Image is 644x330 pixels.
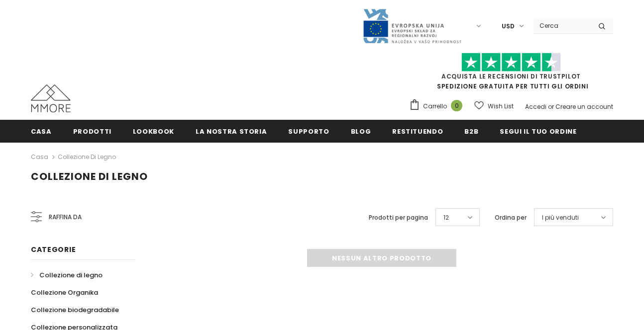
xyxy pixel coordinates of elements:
span: Carrello [423,101,447,111]
span: Collezione Organika [31,288,98,297]
a: Collezione di legno [58,153,116,161]
input: Search Site [534,18,591,33]
label: Ordina per [495,213,527,223]
span: Collezione di legno [39,270,103,280]
label: Prodotti per pagina [369,213,428,223]
span: 0 [451,100,462,111]
span: B2B [464,127,478,136]
span: Restituendo [392,127,443,136]
span: Raffina da [49,212,82,223]
a: Acquista le recensioni di TrustPilot [441,72,581,81]
span: USD [502,21,515,31]
a: Casa [31,151,48,163]
a: Blog [351,120,371,142]
span: La nostra storia [196,127,267,136]
span: Collezione di legno [31,169,148,183]
span: 12 [443,213,449,223]
a: B2B [464,120,478,142]
a: Restituendo [392,120,443,142]
span: supporto [288,127,329,136]
a: Javni Razpis [362,21,462,30]
a: Accedi [525,102,546,111]
a: Lookbook [133,120,174,142]
a: Carrello 0 [409,99,467,114]
span: Prodotti [73,127,111,136]
a: Creare un account [555,102,613,111]
a: Collezione Organika [31,284,98,301]
img: Casi MMORE [31,84,71,112]
span: or [548,102,554,111]
a: Segui il tuo ordine [500,120,576,142]
a: Collezione biodegradabile [31,301,119,319]
span: I più venduti [542,213,579,223]
img: Javni Razpis [362,8,462,44]
span: Wish List [488,101,514,111]
span: Segui il tuo ordine [500,127,576,136]
img: Fidati di Pilot Stars [461,53,561,72]
span: Lookbook [133,127,174,136]
span: SPEDIZIONE GRATUITA PER TUTTI GLI ORDINI [409,57,613,90]
span: Categorie [31,245,76,254]
span: Collezione biodegradabile [31,305,119,315]
a: Casa [31,120,52,142]
a: supporto [288,120,329,142]
span: Blog [351,127,371,136]
a: Prodotti [73,120,111,142]
a: La nostra storia [196,120,267,142]
a: Collezione di legno [31,266,103,284]
span: Casa [31,127,52,136]
a: Wish List [474,97,514,115]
